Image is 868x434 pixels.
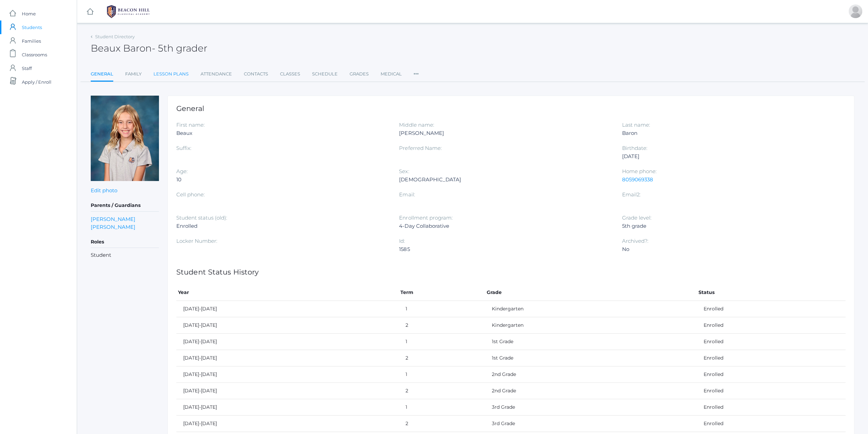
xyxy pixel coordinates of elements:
[176,268,845,276] h1: Student Status History
[485,382,697,399] td: 2nd Grade
[22,20,42,34] span: Students
[381,67,402,81] a: Medical
[91,251,159,259] li: Student
[176,168,188,174] label: Age:
[849,4,862,18] div: J'Lene Baron
[153,67,189,81] a: Lesson Plans
[622,168,657,174] label: Home phone:
[622,129,835,137] div: Baron
[399,366,485,382] td: 1
[176,222,389,230] div: Enrolled
[22,34,41,48] span: Families
[176,284,399,301] th: Year
[399,350,485,366] td: 2
[622,122,650,128] label: Last name:
[622,245,835,253] div: No
[176,399,399,415] td: [DATE]-[DATE]
[485,415,697,432] td: 3rd Grade
[152,42,207,54] span: - 5th grader
[176,129,389,137] div: Beaux
[622,214,651,221] label: Grade level:
[176,214,227,221] label: Student status (old):
[696,382,845,399] td: Enrolled
[399,129,612,137] div: [PERSON_NAME]
[696,317,845,333] td: Enrolled
[176,238,217,244] label: Locker Number:
[622,145,647,151] label: Birthdate:
[485,399,697,415] td: 3rd Grade
[485,300,697,317] td: Kindergarten
[622,176,653,183] a: 8059069338
[280,67,300,81] a: Classes
[176,300,399,317] td: [DATE]-[DATE]
[176,104,845,112] h1: General
[22,48,47,61] span: Classrooms
[622,238,648,244] label: Archived?:
[399,168,409,174] label: Sex:
[91,223,135,231] a: [PERSON_NAME]
[312,67,338,81] a: Schedule
[244,67,268,81] a: Contacts
[103,3,154,20] img: 1_BHCALogos-05.png
[176,382,399,399] td: [DATE]-[DATE]
[622,222,835,230] div: 5th grade
[622,152,835,160] div: [DATE]
[399,317,485,333] td: 2
[399,415,485,432] td: 2
[399,191,415,198] label: Email:
[399,382,485,399] td: 2
[696,415,845,432] td: Enrolled
[399,214,452,221] label: Enrollment program:
[399,333,485,350] td: 1
[176,366,399,382] td: [DATE]-[DATE]
[399,300,485,317] td: 1
[91,43,207,54] h2: Beaux Baron
[91,236,159,248] h5: Roles
[91,200,159,211] h5: Parents / Guardians
[22,7,36,20] span: Home
[485,350,697,366] td: 1st Grade
[622,191,641,198] label: Email2:
[125,67,142,81] a: Family
[696,284,845,301] th: Status
[176,333,399,350] td: [DATE]-[DATE]
[91,67,113,82] a: General
[696,350,845,366] td: Enrolled
[176,145,191,151] label: Suffix:
[485,366,697,382] td: 2nd Grade
[91,96,159,181] img: Beaux Baron
[399,245,612,253] div: 1585
[696,333,845,350] td: Enrolled
[201,67,232,81] a: Attendance
[399,238,405,244] label: Id:
[399,122,434,128] label: Middle name:
[176,122,205,128] label: First name:
[485,317,697,333] td: Kindergarten
[176,350,399,366] td: [DATE]-[DATE]
[696,399,845,415] td: Enrolled
[176,176,389,184] div: 10
[399,176,612,184] div: [DEMOGRAPHIC_DATA]
[696,300,845,317] td: Enrolled
[485,284,697,301] th: Grade
[485,333,697,350] td: 1st Grade
[399,145,441,151] label: Preferred Name:
[176,191,205,198] label: Cell phone:
[350,67,369,81] a: Grades
[399,222,612,230] div: 4-Day Collaborative
[399,399,485,415] td: 1
[22,75,52,89] span: Apply / Enroll
[91,187,117,194] a: Edit photo
[95,34,135,39] a: Student Directory
[22,61,32,75] span: Staff
[399,284,485,301] th: Term
[176,415,399,432] td: [DATE]-[DATE]
[176,317,399,333] td: [DATE]-[DATE]
[91,215,135,223] a: [PERSON_NAME]
[696,366,845,382] td: Enrolled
